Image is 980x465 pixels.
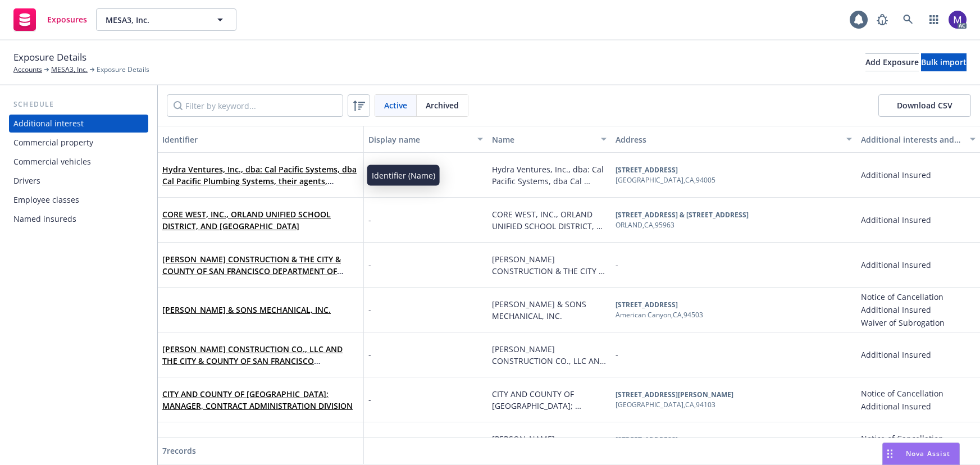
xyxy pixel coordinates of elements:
span: [PERSON_NAME] CONSTRUCTION CO., LLC AND THE CITY & COUNTY OF SAN FRANCISCO DEPARTMENT OF PUBLIC W... [162,343,359,367]
span: Notice of Cancellation [861,388,943,399]
span: [PERSON_NAME] CONSTRUCTION CO., LLC [492,434,586,456]
div: American Canyon , CA , 94503 [616,310,703,320]
span: - [368,349,371,361]
span: [PERSON_NAME] & SONS MECHANICAL, INC. [162,304,331,316]
div: Named insureds [13,210,76,228]
span: CORE WEST, INC., ORLAND UNIFIED SCHOOL DISTRICT, AND [GEOGRAPHIC_DATA] [162,208,359,232]
a: [PERSON_NAME] CONSTRUCTION & THE CITY & COUNTY OF SAN FRANCISCO DEPARTMENT OF PUBLIC WORKS [162,254,341,288]
div: Schedule [9,99,148,110]
a: Hydra Ventures, Inc., dba: Cal Pacific Systems, dba Cal Pacific Plumbing Systems, their agents, d... [162,164,357,245]
a: Commercial vehicles [9,153,148,171]
span: Additional Insured [861,304,945,316]
div: Additional interests and endorsements applied [861,134,963,145]
a: CITY AND COUNTY OF [GEOGRAPHIC_DATA]; MANAGER, CONTRACT ADMINISTRATION DIVISION [162,389,353,411]
span: Exposure Details [13,50,86,65]
span: [PERSON_NAME] CONSTRUCTION & THE CITY & COUNTY OF SAN FRANCISCO DEPARTMENT OF PUBLIC WORKS [492,254,607,312]
a: Employee classes [9,191,148,209]
div: Employee classes [13,191,79,209]
button: Name [487,126,611,153]
span: Exposure Details [97,65,149,75]
button: Nova Assist [882,443,960,465]
span: Notice of Cancellation [861,291,945,303]
div: Bulk import [921,54,967,71]
button: MESA3, Inc. [96,8,236,31]
span: Hydra Ventures, Inc., dba: Cal Pacific Systems, dba Cal Pacific Plumbing Systems, their agents, d... [162,163,359,187]
span: [PERSON_NAME] CONSTRUCTION CO., LLC AND THE CITY & COUNTY OF SAN FRANCISCO DEPARTMENT OF PUBLIC W... [492,344,608,402]
a: Drivers [9,172,148,190]
div: ORLAND , CA , 95963 [616,220,749,230]
span: Additional Insured [861,349,931,361]
b: [STREET_ADDRESS] & [STREET_ADDRESS] [616,210,749,220]
b: [STREET_ADDRESS] [616,300,678,309]
span: 7 records [162,445,196,456]
a: Named insureds [9,210,148,228]
a: Exposures [9,4,92,35]
span: Additional Insured [861,169,931,181]
div: [GEOGRAPHIC_DATA] , CA , 94103 [616,400,733,410]
span: Waiver of Subrogation [861,317,945,329]
a: Report a Bug [871,8,894,31]
span: CITY AND COUNTY OF [GEOGRAPHIC_DATA]; MANAGER, CONTRACT ADMINISTRATION DIVISION [162,388,359,412]
span: - [616,349,618,361]
input: Filter by keyword... [167,94,343,117]
b: [STREET_ADDRESS] [616,435,678,444]
div: Additional interest [13,115,84,133]
div: Name [492,134,594,145]
span: MESA3, Inc. [106,14,203,26]
span: Nova Assist [906,449,950,458]
span: - [368,304,371,316]
img: photo [949,11,967,29]
span: - [616,259,618,271]
span: - [368,259,371,271]
div: Commercial property [13,134,93,152]
button: Bulk import [921,53,967,71]
a: Accounts [13,65,42,75]
a: Search [897,8,919,31]
span: [PERSON_NAME] CONSTRUCTION & THE CITY & COUNTY OF SAN FRANCISCO DEPARTMENT OF PUBLIC WORKS [162,253,359,277]
b: [STREET_ADDRESS] [616,165,678,175]
span: CITY AND COUNTY OF [GEOGRAPHIC_DATA]; MANAGER, CONTRACT ADMINISTRATION DIVISION [492,389,595,435]
div: Commercial vehicles [13,153,91,171]
div: Address [616,134,840,145]
button: Display name [364,126,487,153]
button: Address [611,126,856,153]
div: Display name [368,134,471,145]
div: Identifier [162,134,359,145]
span: CORE WEST, INC., ORLAND UNIFIED SCHOOL DISTRICT, AND [GEOGRAPHIC_DATA] [492,209,603,243]
div: Add Exposure [865,54,919,71]
span: Notice of Cancellation [861,432,943,444]
span: - [368,214,371,226]
button: Add Exposure [865,53,919,71]
button: Additional interests and endorsements applied [856,126,980,153]
button: Download CSV [878,94,971,117]
a: [PERSON_NAME] & SONS MECHANICAL, INC. [162,304,331,315]
a: [PERSON_NAME] CONSTRUCTION CO., LLC AND THE CITY & COUNTY OF SAN FRANCISCO DEPARTMENT OF PUBLIC W... [162,344,343,378]
button: Identifier [158,126,364,153]
a: Additional interest [9,115,148,133]
span: Active [384,99,407,111]
span: Additional Insured [861,214,931,226]
a: CORE WEST, INC., ORLAND UNIFIED SCHOOL DISTRICT, AND [GEOGRAPHIC_DATA] [162,209,331,231]
span: Archived [426,99,459,111]
span: - [368,394,371,405]
div: [GEOGRAPHIC_DATA] , CA , 94005 [616,175,715,185]
a: MESA3, Inc. [51,65,88,75]
span: Exposures [47,15,87,24]
span: [PERSON_NAME] & SONS MECHANICAL, INC. [492,299,589,321]
span: Additional Insured [861,259,931,271]
span: Additional Insured [861,400,943,412]
span: Hydra Ventures, Inc., dba: Cal Pacific Systems, dba Cal Pacific Plumbing Systems, their agents, d... [492,164,608,304]
div: Drag to move [883,443,897,464]
div: Drivers [13,172,40,190]
a: Commercial property [9,134,148,152]
a: Switch app [923,8,945,31]
b: [STREET_ADDRESS][PERSON_NAME] [616,390,733,399]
